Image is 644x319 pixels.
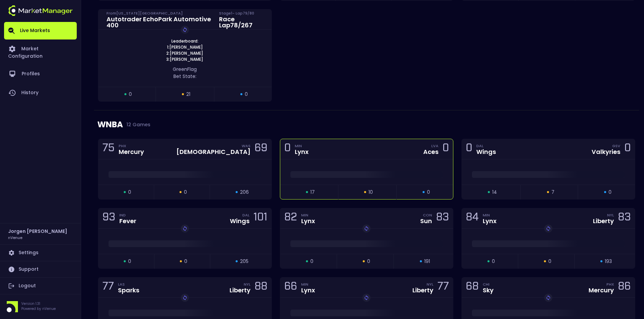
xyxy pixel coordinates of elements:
[184,258,187,265] span: 0
[589,287,614,293] div: Mercury
[173,66,197,73] span: green Flag
[483,212,497,218] div: MIN
[466,143,472,155] div: 0
[102,212,115,224] div: 93
[164,56,205,62] span: 3: [PERSON_NAME]
[609,189,612,196] span: 0
[240,258,248,265] span: 205
[219,10,263,16] div: Stage 1 - Lap 79 / 80
[284,212,297,224] div: 82
[310,189,315,196] span: 17
[284,143,291,155] div: 0
[607,212,614,218] div: NYL
[4,64,77,83] a: Profiles
[368,189,373,196] span: 10
[546,226,551,231] img: replayImg
[21,301,56,306] p: Version 1.31
[182,27,188,32] img: replayImg
[119,212,136,218] div: IND
[310,258,313,265] span: 0
[4,22,77,39] a: Live Markets
[102,281,114,294] div: 77
[255,143,267,155] div: 69
[97,110,636,139] div: WNBA
[427,282,433,287] div: NYL
[244,282,251,287] div: NYL
[254,212,267,224] div: 101
[492,189,497,196] span: 14
[165,44,205,50] span: 1: [PERSON_NAME]
[424,258,430,265] span: 191
[106,10,211,16] div: From [US_STATE][GEOGRAPHIC_DATA]
[301,218,315,224] div: Lynx
[431,143,438,149] div: LVA
[618,281,631,294] div: 86
[483,218,497,224] div: Lynx
[420,218,432,224] div: Sun
[119,218,136,224] div: Fever
[423,149,438,155] div: Aces
[182,226,188,231] img: replayImg
[551,189,554,196] span: 7
[436,212,449,224] div: 83
[412,287,433,293] div: Liberty
[593,218,614,224] div: Liberty
[129,91,132,98] span: 0
[618,212,631,224] div: 83
[4,261,77,277] a: Support
[546,295,551,300] img: replayImg
[169,38,200,44] span: Leaderboard:
[4,39,77,64] a: Market Configuration
[592,149,620,155] div: Valkyries
[476,143,496,149] div: DAL
[164,50,205,56] span: 2: [PERSON_NAME]
[219,16,263,28] div: Race Lap 78 / 267
[301,282,315,287] div: MIN
[21,306,56,311] p: Powered by nVenue
[230,218,249,224] div: Wings
[118,287,139,293] div: Sparks
[176,149,251,155] div: [DEMOGRAPHIC_DATA]
[427,189,430,196] span: 0
[184,189,187,196] span: 0
[128,189,131,196] span: 0
[8,5,73,16] img: logo
[240,189,249,196] span: 206
[119,149,144,155] div: Mercury
[118,282,139,287] div: LAS
[606,282,614,287] div: PHX
[4,301,77,312] div: Version 1.31Powered by nVenue
[230,287,251,293] div: Liberty
[483,282,494,287] div: CHI
[443,143,449,155] div: 0
[364,226,369,231] img: replayImg
[182,295,188,300] img: replayImg
[492,258,495,265] span: 0
[123,122,150,127] span: 12 Games
[4,278,77,294] a: Logout
[295,143,309,149] div: MIN
[301,287,315,293] div: Lynx
[102,143,115,155] div: 75
[548,258,551,265] span: 0
[4,83,77,102] a: History
[367,258,370,265] span: 0
[173,73,196,80] span: Bet State:
[8,235,22,240] h3: nVenue
[483,287,494,293] div: Sky
[605,258,612,265] span: 193
[624,143,631,155] div: 0
[364,295,369,300] img: replayImg
[8,228,67,235] h2: Jorgen [PERSON_NAME]
[295,149,309,155] div: Lynx
[242,143,251,149] div: WAS
[242,212,249,218] div: DAL
[4,245,77,261] a: Settings
[612,143,620,149] div: GSV
[423,212,432,218] div: CON
[128,258,131,265] span: 0
[245,91,248,98] span: 0
[255,281,267,294] div: 88
[301,212,315,218] div: MIN
[106,16,211,28] div: Autotrader EchoPark Automotive 400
